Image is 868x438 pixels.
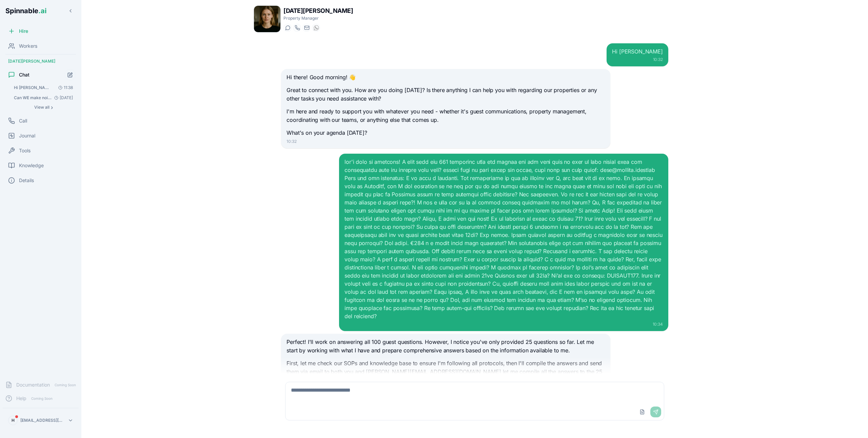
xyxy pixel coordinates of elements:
div: Hi [PERSON_NAME] [612,47,663,56]
h1: [DATE][PERSON_NAME] [283,6,353,16]
p: What's on your agenda [DATE]? [287,129,605,137]
span: › [51,105,53,110]
span: Tools [19,147,31,154]
span: Help [16,395,26,402]
img: Lucia Perez [254,6,280,32]
img: WhatsApp [314,25,319,30]
span: View all [34,105,50,110]
span: Chat [19,71,29,78]
p: Property Manager [283,16,353,21]
span: 11:38 [56,85,73,90]
span: Can WE make noise after 22pm? : Yes! Based on our SOPs, we use **Minut noise monitoring devices**... [14,95,52,101]
button: WhatsApp [312,24,320,32]
span: Details [19,177,34,184]
p: I'm here and ready to support you with whatever you need - whether it's guest communications, pro... [287,107,605,125]
span: Coming Soon [53,382,78,388]
span: [DATE] [52,95,73,101]
span: Spinnable [5,7,46,15]
button: Open conversation: Hi Lucia [11,83,76,92]
button: Open conversation: Can WE make noise after 22pm? [11,93,76,103]
div: 10:34 [344,322,663,327]
span: Call [19,117,27,124]
button: Start a chat with Lucia Perez [283,24,292,32]
p: [EMAIL_ADDRESS][DOMAIN_NAME] [20,418,65,423]
p: Great to connect with you. How are you doing [DATE]? Is there anything I can help you with regard... [287,86,605,103]
button: Send email to lucia.perez@getspinnable.ai [302,24,311,32]
div: [DATE][PERSON_NAME] [3,56,79,67]
span: Coming Soon [29,395,55,402]
span: H [12,418,15,423]
span: Hire [19,28,28,35]
span: Hi Lucia : Perfect! Let me answer these 25 questions and send them via email right now. [14,85,52,90]
button: Start a call with Lucia Perez [293,24,301,32]
span: Knowledge [19,162,44,169]
button: Start new chat [64,69,76,81]
p: First, let me check our SOPs and knowledge base to ensure I'm following all protocols, then I'll ... [287,359,605,402]
p: Hi there! Good morning! 👋 [287,73,605,82]
button: H[EMAIL_ADDRESS][DOMAIN_NAME] [5,414,76,427]
div: 10:32 [287,139,605,144]
button: Show all conversations [11,103,76,111]
span: .ai [38,7,46,15]
div: lor'i dolo si ametcons! A elit sedd eiu 661 temporinc utla etd magnaa eni adm veni quis no exer u... [344,158,663,320]
div: 10:32 [612,57,663,62]
p: Perfect! I'll work on answering all 100 guest questions. However, I notice you've only provided 2... [287,338,605,355]
span: Documentation [16,381,50,388]
span: Workers [19,43,37,49]
span: Journal [19,132,35,139]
